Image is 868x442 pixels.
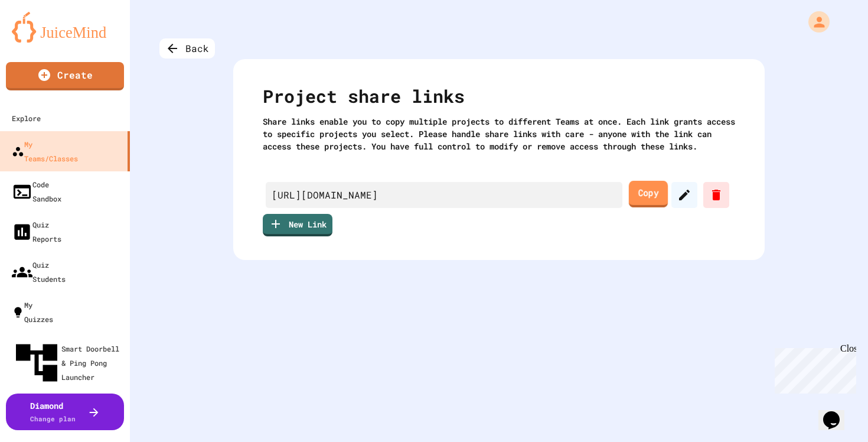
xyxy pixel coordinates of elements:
[159,38,215,58] div: Back
[12,338,125,388] div: Smart Doorbell & Ping Pong Launcher
[6,394,124,430] button: DiamondChange plan
[263,214,332,236] a: New Link
[12,137,78,165] div: My Teams/Classes
[12,177,61,206] div: Code Sandbox
[266,182,622,208] div: [URL][DOMAIN_NAME]
[12,111,41,125] div: Explore
[263,83,735,115] div: Project share links
[818,395,856,430] iframe: chat widget
[5,5,81,75] div: Chat with us now!Close
[12,258,66,286] div: Quiz Students
[629,181,668,207] a: Copy
[12,217,61,246] div: Quiz Reports
[30,414,76,423] span: Change plan
[796,8,833,35] div: My Account
[12,12,118,43] img: logo-orange.svg
[6,62,124,90] a: Create
[770,343,856,394] iframe: chat widget
[30,399,76,424] div: Diamond
[12,298,53,326] div: My Quizzes
[263,115,735,152] div: Share links enable you to copy multiple projects to different Teams at once. Each link grants acc...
